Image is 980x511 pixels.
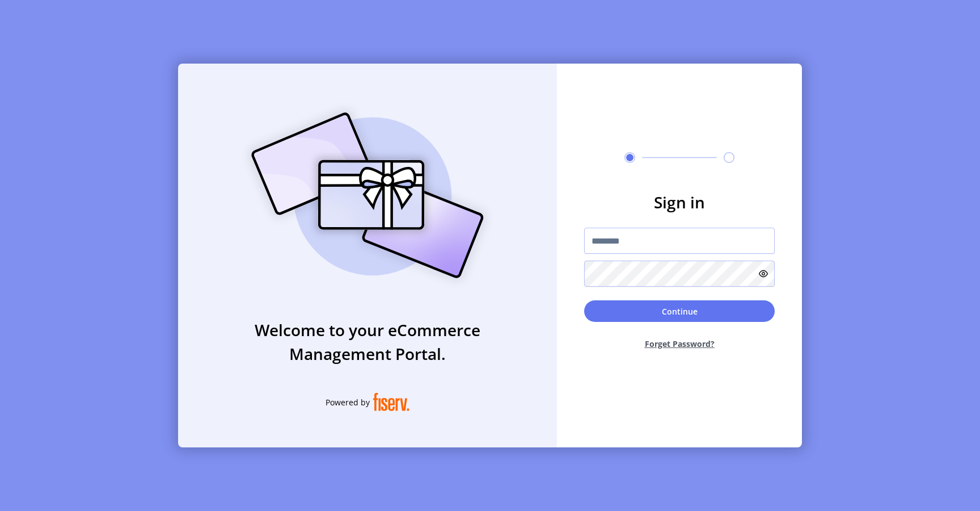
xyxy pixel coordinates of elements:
button: Continue [584,300,775,322]
h3: Sign in [584,190,775,214]
img: card_Illustration.svg [234,100,501,291]
h3: Welcome to your eCommerce Management Portal. [178,318,557,366]
button: Forget Password? [584,329,775,359]
span: Powered by [326,396,370,408]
